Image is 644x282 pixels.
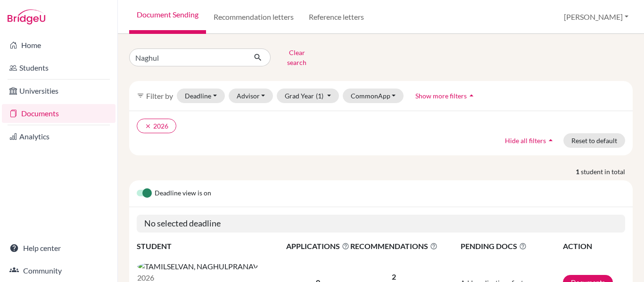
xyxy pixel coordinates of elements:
img: Bridge-U [8,9,45,24]
span: PENDING DOCS [461,241,562,252]
a: Universities [2,81,116,100]
button: Reset to default [563,133,625,148]
span: RECOMMENDATIONS [350,241,438,252]
i: arrow_drop_up [467,91,476,100]
button: Clear search [271,45,323,70]
span: Filter by [146,91,173,100]
a: Students [2,58,116,77]
i: clear [145,123,151,129]
button: Grad Year(1) [277,89,339,103]
button: Deadline [177,89,225,103]
span: APPLICATIONS [286,241,349,252]
a: Home [2,36,116,55]
button: [PERSON_NAME] [560,8,633,26]
img: TAMILSELVAN, NAGHULPRANAV [137,261,258,272]
h5: No selected deadline [137,215,625,233]
button: Show more filtersarrow_drop_up [407,89,484,103]
span: Show more filters [415,92,467,100]
span: (1) [316,92,323,100]
i: arrow_drop_up [546,136,555,145]
th: ACTION [562,240,625,252]
th: STUDENT [137,240,286,252]
span: student in total [581,167,633,177]
a: Documents [2,104,116,123]
button: Hide all filtersarrow_drop_up [497,133,563,148]
i: filter_list [137,92,144,99]
strong: 1 [576,167,581,177]
span: Deadline view is on [155,188,211,199]
button: CommonApp [343,89,404,103]
a: Analytics [2,127,116,146]
button: Advisor [229,89,273,103]
input: Find student by name... [129,48,246,66]
a: Community [2,261,116,280]
span: Hide all filters [505,137,546,145]
a: Help center [2,239,116,258]
button: clear2026 [137,119,176,133]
